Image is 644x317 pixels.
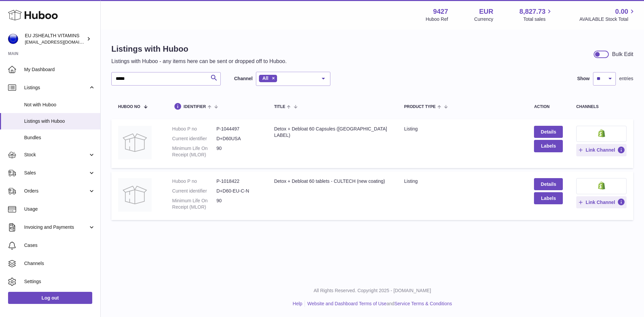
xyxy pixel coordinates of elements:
dt: Huboo P no [172,126,216,132]
button: Link Channel [576,144,627,156]
span: Stock [24,152,88,158]
div: Bulk Edit [612,51,633,58]
span: entries [619,75,633,82]
li: and [305,301,452,307]
a: Details [534,178,563,190]
strong: EUR [479,7,493,16]
span: Orders [24,188,88,194]
span: Settings [24,278,95,285]
span: Cases [24,242,95,249]
a: Log out [8,292,92,304]
label: Show [577,75,590,82]
span: All [262,75,268,81]
a: 0.00 AVAILABLE Stock Total [579,7,636,22]
button: Labels [534,192,563,204]
span: [EMAIL_ADDRESS][DOMAIN_NAME] [25,39,99,45]
a: Details [534,126,563,138]
p: All Rights Reserved. Copyright 2025 - [DOMAIN_NAME] [106,287,639,294]
dd: D+D60-EU-C-N [216,188,261,194]
a: Help [293,301,303,306]
strong: 9427 [433,7,448,16]
div: Huboo Ref [426,16,448,22]
span: identifier [183,105,206,109]
span: Link Channel [586,199,615,205]
label: Channel [234,75,253,82]
span: Usage [24,206,95,212]
span: Listings with Huboo [24,118,95,124]
div: listing [404,126,521,132]
span: Invoicing and Payments [24,224,88,230]
p: Listings with Huboo - any items here can be sent or dropped off to Huboo. [111,58,287,65]
button: Labels [534,140,563,152]
dd: 90 [216,198,261,210]
span: 8,827.73 [520,7,546,16]
img: internalAdmin-9427@internal.huboo.com [8,34,18,44]
span: Total sales [523,16,553,22]
dt: Huboo P no [172,178,216,184]
div: Detox + Debloat 60 tablets - CULTECH (new coating) [274,178,391,184]
span: My Dashboard [24,66,95,73]
dd: 90 [216,145,261,158]
dt: Minimum Life On Receipt (MLOR) [172,145,216,158]
img: shopify-small.png [598,129,605,137]
dd: P-1018422 [216,178,261,184]
h1: Listings with Huboo [111,44,287,54]
span: Channels [24,260,95,267]
dt: Current identifier [172,136,216,142]
img: Detox + Debloat 60 Capsules (USA LABEL) [118,126,152,159]
div: EU JSHEALTH VITAMINS [25,33,85,45]
dt: Current identifier [172,188,216,194]
img: shopify-small.png [598,181,605,190]
span: 0.00 [615,7,628,16]
span: title [274,105,285,109]
a: 8,827.73 Total sales [520,7,553,22]
div: action [534,105,563,109]
a: Website and Dashboard Terms of Use [307,301,386,306]
dd: P-1044497 [216,126,261,132]
img: Detox + Debloat 60 tablets - CULTECH (new coating) [118,178,152,212]
span: Link Channel [586,147,615,153]
div: Detox + Debloat 60 Capsules ([GEOGRAPHIC_DATA] LABEL) [274,126,391,139]
div: listing [404,178,521,184]
div: channels [576,105,627,109]
span: Listings [24,85,88,91]
span: Not with Huboo [24,102,95,108]
dt: Minimum Life On Receipt (MLOR) [172,198,216,210]
span: Huboo no [118,105,140,109]
span: Bundles [24,135,95,141]
span: AVAILABLE Stock Total [579,16,636,22]
dd: D+D60USA [216,136,261,142]
span: Product Type [404,105,436,109]
div: Currency [474,16,493,22]
button: Link Channel [576,196,627,208]
span: Sales [24,170,88,176]
a: Service Terms & Conditions [394,301,452,306]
